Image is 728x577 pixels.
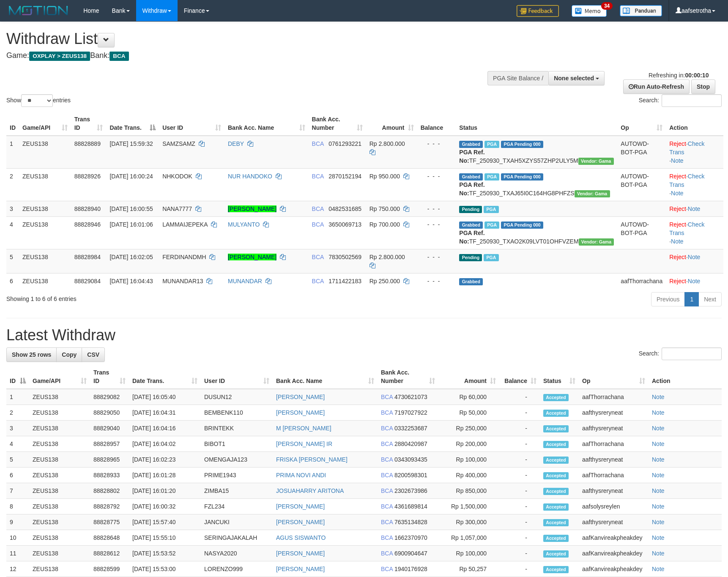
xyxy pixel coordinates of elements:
[617,136,666,169] td: AUTOWD-BOT-PGA
[106,112,159,136] th: Date Trans.: activate to sort column descending
[652,425,665,432] a: Note
[394,425,427,432] span: Copy 0332253687 to clipboard
[499,389,540,405] td: -
[698,292,722,306] a: Next
[6,347,57,362] a: Show 25 rows
[381,472,393,479] span: BCA
[90,514,129,530] td: 88828775
[312,173,324,180] span: BCA
[669,278,686,284] a: Reject
[381,456,393,463] span: BCA
[228,278,262,284] a: MUNANDAR
[685,72,709,79] strong: 00:00:10
[484,173,499,180] span: Marked by aafsolysreylen
[369,205,400,212] span: Rp 750.000
[381,487,393,494] span: BCA
[666,249,723,273] td: ·
[394,394,427,400] span: Copy 4730621073 to clipboard
[6,546,29,561] td: 11
[366,112,417,136] th: Amount: activate to sort column ascending
[276,409,325,416] a: [PERSON_NAME]
[394,456,427,463] span: Copy 0343093435 to clipboard
[90,483,129,499] td: 88828802
[579,530,649,546] td: aafKanvireakpheakdey
[381,534,393,541] span: BCA
[620,5,662,16] img: panduan.png
[6,136,19,169] td: 1
[543,425,569,432] span: Accepted
[579,468,649,483] td: aafThorrachana
[129,389,201,405] td: [DATE] 16:05:40
[666,168,723,201] td: · ·
[572,5,607,17] img: Button%20Memo.svg
[543,457,569,464] span: Accepted
[129,452,201,468] td: [DATE] 16:02:23
[421,139,453,148] div: - - -
[312,278,324,284] span: BCA
[129,499,201,514] td: [DATE] 16:00:32
[201,405,273,421] td: BEMBENK110
[381,440,393,447] span: BCA
[6,436,29,452] td: 4
[129,365,201,389] th: Date Trans.: activate to sort column ascending
[459,278,483,285] span: Grabbed
[438,365,499,389] th: Amount: activate to sort column ascending
[90,530,129,546] td: 88828648
[438,452,499,468] td: Rp 100,000
[649,72,709,79] span: Refreshing in:
[29,468,90,483] td: ZEUS138
[652,472,665,479] a: Note
[499,514,540,530] td: -
[456,216,617,249] td: TF_250930_TXAO2K09LVT01OHFVZEM
[109,221,153,228] span: [DATE] 16:01:06
[579,365,649,389] th: Op: activate to sort column ascending
[74,254,101,260] span: 88828984
[579,499,649,514] td: aafsolysreylen
[369,278,400,284] span: Rp 250.000
[19,168,71,201] td: ZEUS138
[369,221,400,228] span: Rp 700.000
[688,254,701,260] a: Note
[456,112,617,136] th: Status
[417,112,456,136] th: Balance
[312,221,324,228] span: BCA
[328,278,361,284] span: Copy 1711422183 to clipboard
[6,468,29,483] td: 6
[459,206,482,213] span: Pending
[201,483,273,499] td: ZIMBA15
[19,136,71,169] td: ZEUS138
[671,238,684,245] a: Note
[87,351,99,358] span: CSV
[459,230,484,245] b: PGA Ref. No:
[6,530,29,546] td: 10
[6,291,297,303] div: Showing 1 to 6 of 6 entries
[19,249,71,273] td: ZEUS138
[109,140,153,147] span: [DATE] 15:59:32
[617,112,666,136] th: Op: activate to sort column ascending
[74,140,101,147] span: 88828889
[129,483,201,499] td: [DATE] 16:01:20
[29,365,90,389] th: Game/API: activate to sort column ascending
[543,472,569,479] span: Accepted
[601,2,613,10] span: 34
[29,530,90,546] td: ZEUS138
[381,394,393,400] span: BCA
[669,173,686,180] a: Reject
[652,503,665,510] a: Note
[90,365,129,389] th: Trans ID: activate to sort column ascending
[228,254,276,260] a: [PERSON_NAME]
[162,221,208,228] span: LAMMAIJEPEKA
[459,222,483,229] span: Grabbed
[201,514,273,530] td: JANCUKI
[652,487,665,494] a: Note
[669,140,686,147] a: Reject
[438,483,499,499] td: Rp 850,000
[162,173,192,180] span: NHKODOK
[19,201,71,216] td: ZEUS138
[369,254,405,260] span: Rp 2.800.000
[6,168,19,201] td: 2
[652,519,665,525] a: Note
[90,405,129,421] td: 88829050
[378,365,438,389] th: Bank Acc. Number: activate to sort column ascending
[273,365,378,389] th: Bank Acc. Name: activate to sort column ascending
